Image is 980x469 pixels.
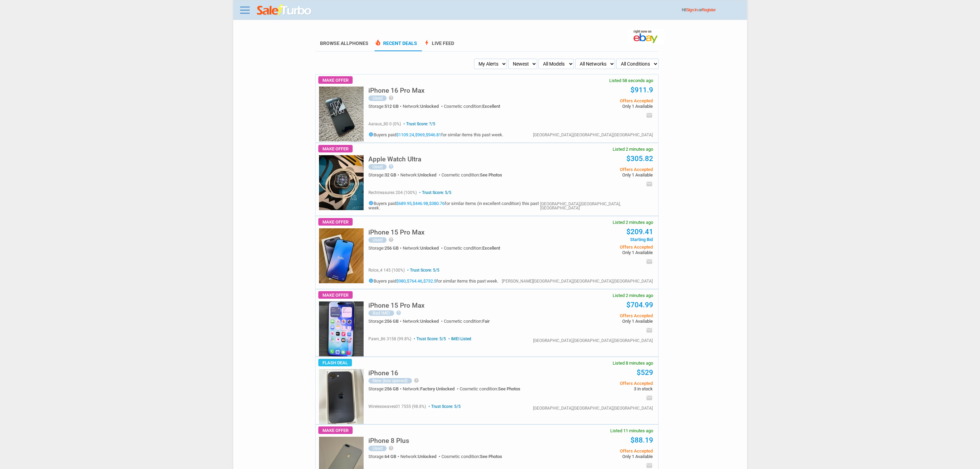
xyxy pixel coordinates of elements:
span: See Photos [480,172,502,178]
a: Browse AllPhones [320,41,368,46]
a: $946.81 [426,132,441,137]
div: Cosmetic condition: [444,104,500,108]
div: Storage: [368,246,403,250]
a: iPhone 15 Pro Max [368,304,425,309]
div: Network: [403,246,444,250]
span: Factory Unlocked [420,386,454,391]
div: New (box opened) [368,378,412,384]
div: Bad IMEI [368,310,394,316]
span: wirelesswaves01 7555 (98.8%) [368,404,426,409]
span: Make Offer [318,145,353,152]
span: Excellent [482,245,500,251]
span: Offers Accepted [549,99,652,103]
span: local_fire_department [375,39,381,46]
span: Make Offer [318,218,353,226]
a: $704.99 [626,301,653,309]
a: Apple Watch Ultra [368,157,421,162]
span: Only 1 Available [549,173,652,177]
div: Cosmetic condition: [444,246,500,250]
div: Storage: [368,104,403,108]
a: iPhone 16 [368,371,398,376]
div: Network: [400,454,441,459]
h5: iPhone 15 Pro Max [368,302,425,309]
span: Trust Score: 5/5 [427,404,461,409]
span: Make Offer [318,291,353,299]
span: 256 GB [385,386,399,391]
i: help [388,445,394,451]
span: 256 GB [385,245,399,251]
span: Fair [482,319,490,324]
span: Listed 2 minutes ago [613,293,653,298]
span: Trust Score: 5/5 [406,268,439,273]
span: 3 in stock [549,387,652,391]
i: info [368,201,374,206]
span: Unlocked [418,172,436,178]
span: Listed 8 minutes ago [613,361,653,365]
a: $529 [637,368,653,377]
div: Cosmetic condition: [444,319,490,323]
span: Starting Bid [549,237,652,242]
span: Listed 2 minutes ago [613,220,653,225]
div: Network: [403,104,444,108]
span: Offers Accepted [549,313,652,318]
span: Only 1 Available [549,250,652,255]
img: s-l225.jpg [319,87,364,141]
span: Only 1 Available [549,319,652,323]
i: email [646,181,653,187]
img: s-l225.jpg [319,301,364,356]
a: $980 [396,278,406,284]
a: $88.19 [630,436,653,444]
a: $764.46 [407,278,422,284]
span: Make Offer [318,76,353,84]
span: Unlocked [418,454,436,459]
div: Cosmetic condition: [441,454,502,459]
div: Used [368,446,387,451]
a: $911.9 [630,86,653,94]
span: Listed 58 seconds ago [609,78,653,83]
img: s-l225.jpg [319,369,364,424]
div: Used [368,164,387,170]
a: $689.95 [396,201,412,206]
span: Trust Score: 5/5 [412,336,446,341]
div: [GEOGRAPHIC_DATA],[GEOGRAPHIC_DATA],[GEOGRAPHIC_DATA] [533,133,653,137]
a: iPhone 8 Plus [368,439,409,444]
span: Make Offer [318,426,353,434]
h5: iPhone 15 Pro Max [368,229,425,236]
i: email [646,462,653,469]
span: bolt [423,39,430,46]
span: Trust Score: 5/5 [418,190,451,195]
i: email [646,258,653,265]
span: Excellent [482,104,500,109]
div: Storage: [368,319,403,323]
img: s-l225.jpg [319,155,364,210]
span: rechtreasures 204 (100%) [368,190,417,195]
h5: Apple Watch Ultra [368,156,421,162]
span: Unlocked [420,245,439,251]
span: Listed 11 minutes ago [610,428,653,433]
span: See Photos [498,386,520,391]
span: Offers Accepted [549,167,652,172]
a: iPhone 16 Pro Max [368,89,425,94]
i: info [368,278,374,283]
i: help [388,95,394,101]
a: $305.82 [626,155,653,163]
span: Hi! [682,8,686,12]
h5: Buyers paid , , for similar items this past week. [368,278,498,283]
div: Network: [403,319,444,323]
span: Only 1 Available [549,454,652,459]
i: email [646,394,653,401]
h5: iPhone 8 Plus [368,437,409,444]
span: Offers Accepted [549,381,652,386]
h5: iPhone 16 Pro Max [368,87,425,94]
h5: Buyers paid , , for similar items (in excellent condition) this past week. [368,201,540,210]
i: help [388,164,394,169]
span: Phones [349,41,368,46]
h5: iPhone 16 [368,370,398,376]
span: Offers Accepted [549,449,652,453]
span: aaraus_80 0 (0%) [368,122,401,126]
span: pawn_86 3158 (99.8%) [368,336,411,341]
div: [PERSON_NAME][GEOGRAPHIC_DATA],[GEOGRAPHIC_DATA],[GEOGRAPHIC_DATA] [502,279,653,283]
div: Network: [403,387,460,391]
a: $969 [415,132,425,137]
i: help [388,237,394,242]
